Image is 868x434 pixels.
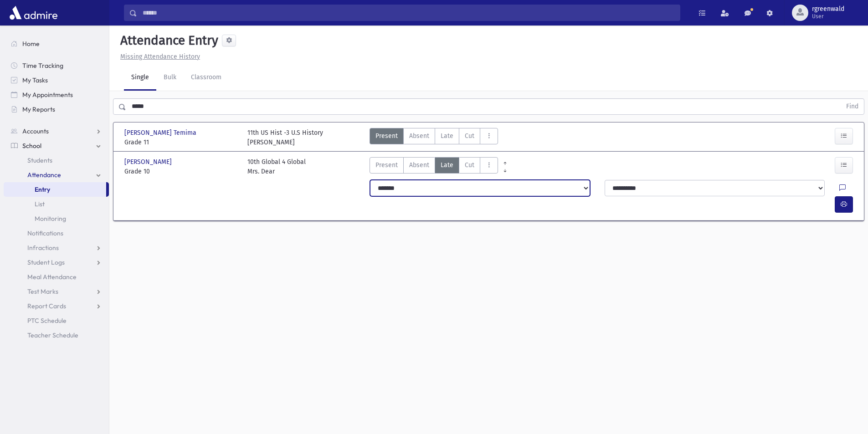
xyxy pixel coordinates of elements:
[117,33,218,48] h5: Attendance Entry
[22,76,48,84] span: My Tasks
[4,58,109,73] a: Time Tracking
[27,258,65,266] span: Student Logs
[35,185,50,194] span: Entry
[137,5,680,21] input: Search
[370,128,498,147] div: AttTypes
[27,331,78,339] span: Teacher Schedule
[4,226,109,240] a: Notifications
[4,102,109,117] a: My Reports
[247,128,323,147] div: 11th US Hist -3 U.S History [PERSON_NAME]
[156,65,184,91] a: Bulk
[120,53,200,61] u: Missing Attendance History
[4,87,109,102] a: My Appointments
[7,4,60,22] img: AdmirePro
[124,157,174,167] span: [PERSON_NAME]
[124,65,156,91] a: Single
[4,328,109,342] a: Teacher Schedule
[465,131,474,141] span: Cut
[27,287,58,296] span: Test Marks
[22,91,73,99] span: My Appointments
[4,313,109,328] a: PTC Schedule
[22,105,55,113] span: My Reports
[4,197,109,211] a: List
[812,13,844,20] span: User
[4,284,109,299] a: Test Marks
[124,138,238,147] span: Grade 11
[4,168,109,182] a: Attendance
[4,270,109,284] a: Meal Attendance
[375,131,398,141] span: Present
[4,255,109,270] a: Student Logs
[117,53,200,61] a: Missing Attendance History
[4,73,109,87] a: My Tasks
[4,299,109,313] a: Report Cards
[370,157,498,176] div: AttTypes
[375,160,398,170] span: Present
[4,240,109,255] a: Infractions
[4,138,109,153] a: School
[22,142,41,150] span: School
[124,167,238,176] span: Grade 10
[409,160,429,170] span: Absent
[27,156,52,164] span: Students
[22,61,63,70] span: Time Tracking
[35,200,45,208] span: List
[4,211,109,226] a: Monitoring
[184,65,229,91] a: Classroom
[409,131,429,141] span: Absent
[812,5,844,13] span: rgreenwald
[27,229,63,237] span: Notifications
[4,124,109,138] a: Accounts
[27,171,61,179] span: Attendance
[27,273,77,281] span: Meal Attendance
[247,157,306,176] div: 10th Global 4 Global Mrs. Dear
[35,214,66,223] span: Monitoring
[441,131,453,141] span: Late
[27,244,59,252] span: Infractions
[22,127,49,135] span: Accounts
[841,99,864,114] button: Find
[27,317,67,325] span: PTC Schedule
[441,160,453,170] span: Late
[4,36,109,51] a: Home
[27,302,66,310] span: Report Cards
[4,153,109,168] a: Students
[4,182,106,197] a: Entry
[465,160,474,170] span: Cut
[22,40,40,48] span: Home
[124,128,198,138] span: [PERSON_NAME] Temima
